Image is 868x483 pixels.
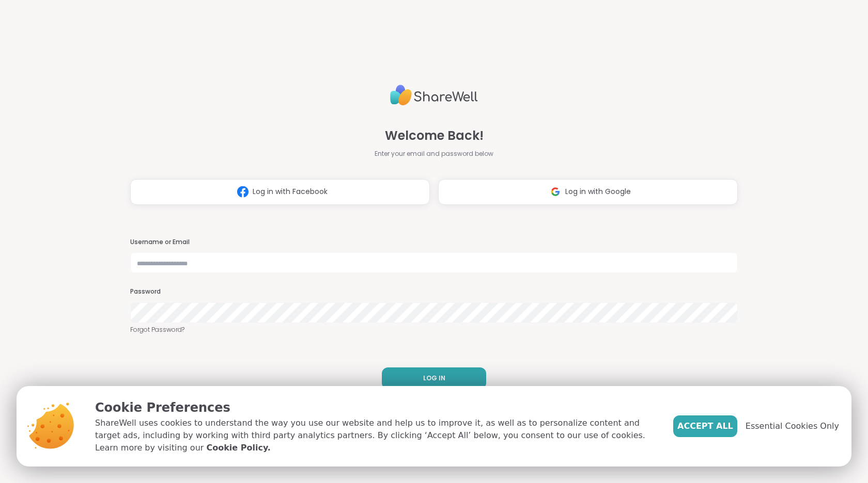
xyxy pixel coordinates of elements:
span: Log in with Facebook [253,186,328,197]
span: Enter your email and password below [375,149,493,158]
h3: Username or Email [130,238,738,247]
a: Cookie Policy. [206,442,270,454]
span: Log in with Google [565,186,631,197]
p: Cookie Preferences [95,398,657,417]
p: ShareWell uses cookies to understand the way you use our website and help us to improve it, as we... [95,417,657,454]
span: Welcome Back! [385,126,484,145]
img: ShareWell Logomark [233,182,253,201]
button: Log in with Facebook [130,179,430,205]
a: Forgot Password? [130,325,738,334]
span: LOG IN [423,374,445,383]
img: ShareWell Logomark [546,182,565,201]
button: Accept All [673,415,737,437]
span: Accept All [677,420,733,432]
button: Log in with Google [438,179,738,205]
img: ShareWell Logo [390,81,478,110]
span: Essential Cookies Only [746,420,839,432]
button: LOG IN [382,367,486,389]
h3: Password [130,287,738,296]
